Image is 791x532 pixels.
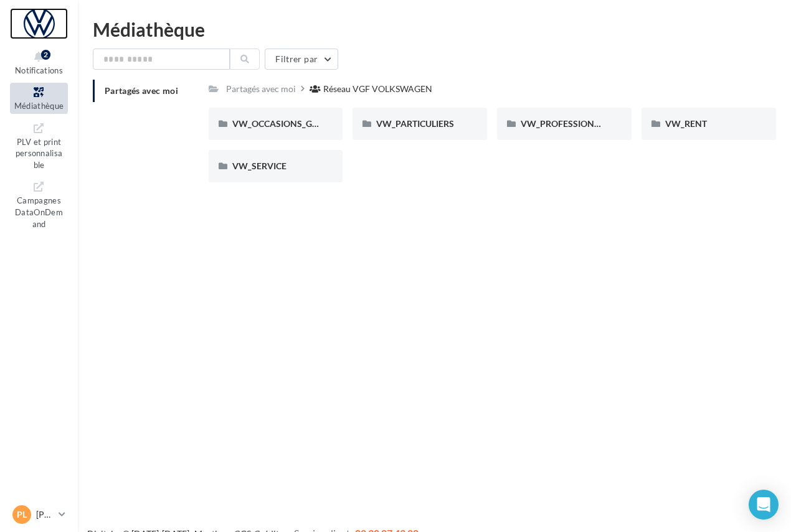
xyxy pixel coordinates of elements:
[41,50,50,60] div: 2
[17,508,27,521] span: PL
[376,118,454,129] span: VW_PARTICULIERS
[36,508,54,521] p: [PERSON_NAME]
[10,177,68,231] a: Campagnes DataOnDemand
[665,118,707,129] span: VW_RENT
[265,49,338,70] button: Filtrer par
[15,65,63,75] span: Notifications
[105,85,178,96] span: Partagés avec moi
[521,118,615,129] span: VW_PROFESSIONNELS
[10,83,68,113] a: Médiathèque
[749,490,779,520] div: Open Intercom Messenger
[232,161,287,171] span: VW_SERVICE
[323,83,432,95] div: Réseau VGF VOLKSWAGEN
[10,119,68,173] a: PLV et print personnalisable
[10,47,68,78] button: Notifications 2
[93,20,776,39] div: Médiathèque
[16,134,63,170] span: PLV et print personnalisable
[15,193,63,228] span: Campagnes DataOnDemand
[232,118,354,129] span: VW_OCCASIONS_GARANTIES
[14,101,64,111] span: Médiathèque
[226,83,296,95] div: Partagés avec moi
[10,503,68,526] a: PL [PERSON_NAME]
